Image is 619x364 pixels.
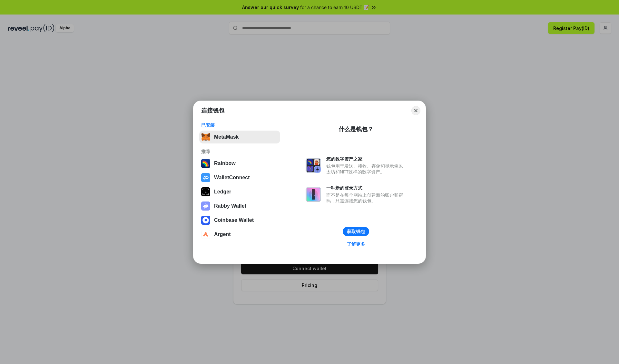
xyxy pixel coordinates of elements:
[199,157,280,170] button: Rainbow
[201,133,210,142] img: svg+xml,%3Csvg%20fill%3D%22none%22%20height%3D%2233%22%20viewBox%3D%220%200%2035%2033%22%20width%...
[214,217,254,223] div: Coinbase Wallet
[214,231,231,237] div: Argent
[343,240,369,248] a: 了解更多
[326,185,406,191] div: 一种新的登录方式
[347,229,365,234] div: 获取钱包
[214,203,246,209] div: Rabby Wallet
[199,200,280,212] button: Rabby Wallet
[214,175,250,181] div: WalletConnect
[201,216,210,225] img: svg+xml,%3Csvg%20width%3D%2228%22%20height%3D%2228%22%20viewBox%3D%220%200%2028%2028%22%20fill%3D...
[326,192,406,204] div: 而不是在每个网站上创建新的账户和密码，只需连接您的钱包。
[201,107,224,114] h1: 连接钱包
[411,106,420,115] button: Close
[347,241,365,247] div: 了解更多
[339,125,373,133] div: 什么是钱包？
[306,158,321,173] img: svg+xml,%3Csvg%20xmlns%3D%22http%3A%2F%2Fwww.w3.org%2F2000%2Fsvg%22%20fill%3D%22none%22%20viewBox...
[201,187,210,196] img: svg+xml,%3Csvg%20xmlns%3D%22http%3A%2F%2Fwww.w3.org%2F2000%2Fsvg%22%20width%3D%2228%22%20height%3...
[201,149,278,154] div: 推荐
[201,202,210,211] img: svg+xml,%3Csvg%20xmlns%3D%22http%3A%2F%2Fwww.w3.org%2F2000%2Fsvg%22%20fill%3D%22none%22%20viewBox...
[214,134,239,140] div: MetaMask
[199,131,280,143] button: MetaMask
[201,122,278,128] div: 已安装
[214,161,236,166] div: Rainbow
[199,228,280,241] button: Argent
[199,214,280,227] button: Coinbase Wallet
[199,185,280,198] button: Ledger
[214,189,231,195] div: Ledger
[343,227,369,236] button: 获取钱包
[201,173,210,182] img: svg+xml,%3Csvg%20width%3D%2228%22%20height%3D%2228%22%20viewBox%3D%220%200%2028%2028%22%20fill%3D...
[199,171,280,184] button: WalletConnect
[326,163,406,175] div: 钱包用于发送、接收、存储和显示像以太坊和NFT这样的数字资产。
[201,159,210,168] img: svg+xml,%3Csvg%20width%3D%22120%22%20height%3D%22120%22%20viewBox%3D%220%200%20120%20120%22%20fil...
[306,187,321,202] img: svg+xml,%3Csvg%20xmlns%3D%22http%3A%2F%2Fwww.w3.org%2F2000%2Fsvg%22%20fill%3D%22none%22%20viewBox...
[201,230,210,239] img: svg+xml,%3Csvg%20width%3D%2228%22%20height%3D%2228%22%20viewBox%3D%220%200%2028%2028%22%20fill%3D...
[326,156,406,162] div: 您的数字资产之家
